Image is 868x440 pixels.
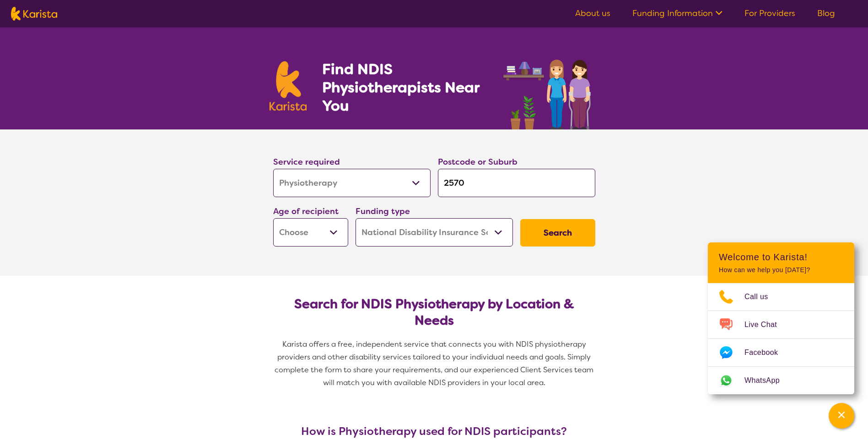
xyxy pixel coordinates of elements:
[708,242,854,394] div: Channel Menu
[829,403,854,429] button: Channel Menu
[438,169,595,197] input: Type
[744,374,791,387] span: WhatsApp
[322,60,491,115] h1: Find NDIS Physiotherapists Near You
[11,7,57,21] img: Karista logo
[356,206,410,217] label: Funding type
[744,290,779,304] span: Call us
[520,219,595,247] button: Search
[270,61,307,111] img: Karista logo
[438,156,518,167] label: Postcode or Suburb
[708,283,854,394] ul: Choose channel
[273,206,339,217] label: Age of recipient
[270,338,599,389] p: Karista offers a free, independent service that connects you with NDIS physiotherapy providers an...
[744,346,789,360] span: Facebook
[719,252,843,263] h2: Welcome to Karista!
[744,318,788,332] span: Live Chat
[280,296,588,329] h2: Search for NDIS Physiotherapy by Location & Needs
[719,266,843,274] p: How can we help you [DATE]?
[575,8,610,19] a: About us
[632,8,722,19] a: Funding Information
[273,156,340,167] label: Service required
[817,8,835,19] a: Blog
[708,367,854,394] a: Web link opens in a new tab.
[744,8,795,19] a: For Providers
[501,49,598,129] img: physiotherapy
[270,425,599,438] h3: How is Physiotherapy used for NDIS participants?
